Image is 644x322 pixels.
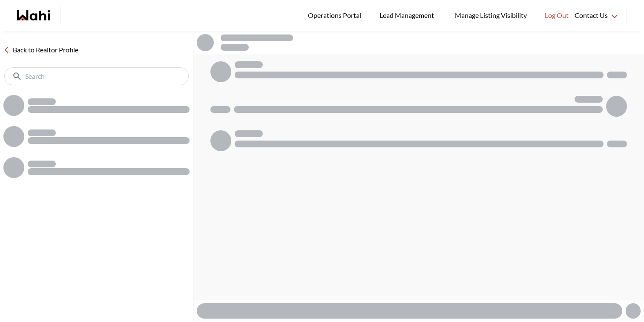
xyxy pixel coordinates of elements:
span: Log Out [545,10,569,21]
span: Operations Portal [308,10,364,21]
a: Wahi homepage [17,10,50,20]
input: Search [25,72,170,80]
span: Lead Management [379,10,437,21]
span: Manage Listing Visibility [452,10,529,21]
